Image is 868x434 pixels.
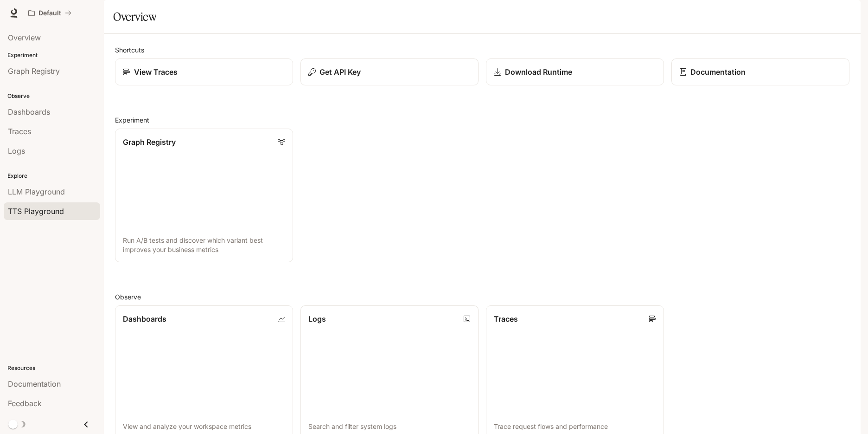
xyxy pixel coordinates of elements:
[115,129,293,262] a: Graph RegistryRun A/B tests and discover which variant best improves your business metrics
[123,422,285,431] p: View and analyze your workspace metrics
[486,58,664,85] a: Download Runtime
[123,313,166,324] p: Dashboards
[115,45,849,55] h2: Shortcuts
[123,136,176,148] p: Graph Registry
[38,9,61,17] p: Default
[115,115,849,125] h2: Experiment
[115,292,849,302] h2: Observe
[24,4,76,22] button: All workspaces
[113,7,156,26] h1: Overview
[671,58,849,85] a: Documentation
[300,58,479,85] button: Get API Key
[308,422,471,431] p: Search and filter system logs
[494,422,656,431] p: Trace request flows and performance
[319,66,361,78] p: Get API Key
[505,66,572,78] p: Download Runtime
[494,313,518,324] p: Traces
[115,58,293,85] a: View Traces
[308,313,326,324] p: Logs
[123,236,285,254] p: Run A/B tests and discover which variant best improves your business metrics
[134,66,178,78] p: View Traces
[690,66,746,78] p: Documentation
